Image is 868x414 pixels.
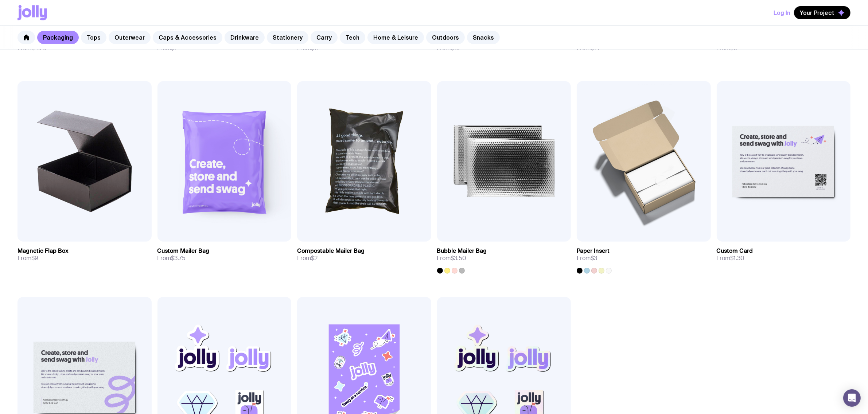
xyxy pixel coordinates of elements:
[774,6,790,19] button: Log In
[157,242,292,268] a: Custom Mailer BagFrom$3.75
[577,255,597,262] span: From
[17,247,69,255] h3: Magnetic Flap Box
[157,247,210,255] h3: Custom Mailer Bag
[591,254,597,262] span: $3
[800,9,834,16] span: Your Project
[297,255,318,262] span: From
[451,254,467,262] span: $3.50
[17,242,152,268] a: Magnetic Flap BoxFrom$9
[37,31,79,44] a: Packaging
[171,254,186,262] span: $3.75
[794,6,851,19] button: Your Project
[437,247,487,255] h3: Bubble Mailer Bag
[731,254,745,262] span: $1.30
[577,247,610,255] h3: Paper Insert
[340,31,365,44] a: Tech
[717,242,851,268] a: Custom CardFrom$1.30
[577,242,711,274] a: Paper InsertFrom$3
[717,255,745,262] span: From
[467,31,500,44] a: Snacks
[31,254,38,262] span: $9
[367,31,424,44] a: Home & Leisure
[17,255,38,262] span: From
[267,31,308,44] a: Stationery
[297,247,365,255] h3: Compostable Mailer Bag
[311,254,318,262] span: $2
[843,389,861,407] div: Open Intercom Messenger
[109,31,151,44] a: Outerwear
[426,31,465,44] a: Outdoors
[437,255,467,262] span: From
[717,247,753,255] h3: Custom Card
[437,242,571,274] a: Bubble Mailer BagFrom$3.50
[153,31,222,44] a: Caps & Accessories
[297,242,431,268] a: Compostable Mailer BagFrom$2
[157,255,186,262] span: From
[81,31,106,44] a: Tops
[225,31,265,44] a: Drinkware
[311,31,338,44] a: Carry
